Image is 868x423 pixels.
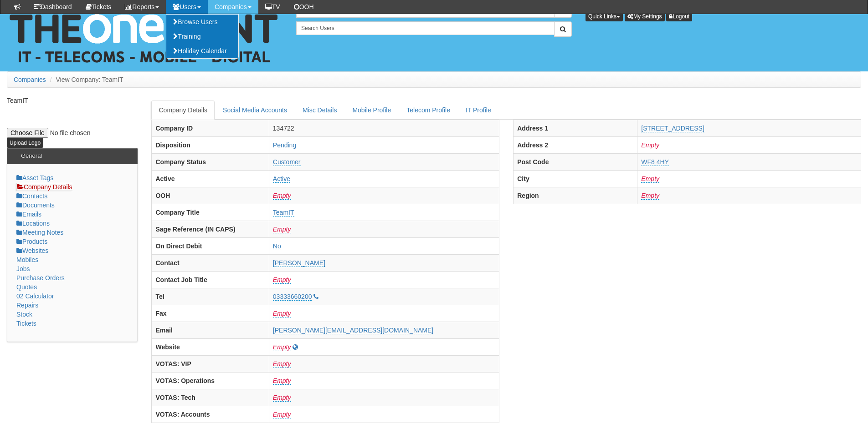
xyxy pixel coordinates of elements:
a: Stock [16,311,32,318]
th: City [514,170,637,187]
a: Misc Details [295,101,344,120]
a: Browse Users [166,15,238,29]
a: Purchase Orders [16,274,65,282]
li: View Company: TeamIT [48,75,123,84]
th: Active [152,170,269,187]
th: VOTAS: Accounts [152,406,269,423]
th: Tel [152,288,269,305]
a: Empty [273,394,291,402]
a: My Settings [625,11,665,21]
h3: General [16,148,46,164]
a: Logout [666,11,692,21]
a: [PERSON_NAME][EMAIL_ADDRESS][DOMAIN_NAME] [273,327,433,334]
a: No [273,242,281,250]
th: VOTAS: Operations [152,372,269,389]
th: Company ID [152,120,269,136]
th: Disposition [152,136,269,153]
th: Company Status [152,153,269,170]
a: Locations [16,220,50,227]
th: Email [152,322,269,338]
a: Meeting Notes [16,229,63,236]
a: Company Details [151,101,215,120]
a: Jobs [16,265,30,272]
a: 02 Calculator [16,292,54,300]
th: Contact [152,254,269,271]
p: TeamIT [7,96,138,105]
a: Empty [273,226,291,233]
a: Empty [273,411,291,418]
a: Empty [273,377,291,385]
th: Website [152,338,269,355]
input: Search Users [296,21,555,35]
a: WF8 4HY [641,158,669,166]
th: Address 1 [514,120,637,136]
a: Quotes [16,283,37,291]
a: Empty [641,175,659,183]
a: Mobile Profile [345,101,398,120]
a: Repairs [16,302,38,309]
a: Training [166,29,238,44]
a: Contacts [16,192,47,200]
td: 134722 [269,120,499,136]
a: Documents [16,201,55,209]
th: Company Title [152,204,269,221]
th: Contact Job Title [152,271,269,288]
a: Empty [273,360,291,368]
a: Telecom Profile [399,101,457,120]
a: Empty [273,343,291,351]
th: Address 2 [514,136,637,153]
a: IT Profile [458,101,498,120]
a: Mobiles [16,256,38,263]
a: Active [273,175,290,183]
th: Fax [152,305,269,322]
th: Region [514,187,637,204]
a: Empty [641,141,659,149]
a: [STREET_ADDRESS] [641,125,704,132]
a: Products [16,238,47,245]
input: Upload Logo [7,138,43,148]
a: Websites [16,247,48,254]
th: On Direct Debit [152,237,269,254]
a: Holiday Calendar [166,44,238,58]
a: Emails [16,211,41,218]
a: Social Media Accounts [216,101,294,120]
th: Post Code [514,153,637,170]
a: [PERSON_NAME] [273,259,325,267]
a: TeamIT [273,209,294,217]
a: 03333660200 [273,293,312,301]
th: OOH [152,187,269,204]
a: Asset Tags [16,174,53,181]
a: Pending [273,141,296,149]
a: Empty [273,192,291,200]
a: Companies [14,76,46,83]
th: VOTAS: VIP [152,355,269,372]
a: Customer [273,158,301,166]
a: Empty [641,192,659,200]
th: VOTAS: Tech [152,389,269,406]
a: Company Details [16,183,72,191]
th: Sage Reference (IN CAPS) [152,221,269,237]
a: Tickets [16,320,36,327]
a: Empty [273,310,291,317]
a: Empty [273,276,291,284]
button: Quick Links [586,11,623,21]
